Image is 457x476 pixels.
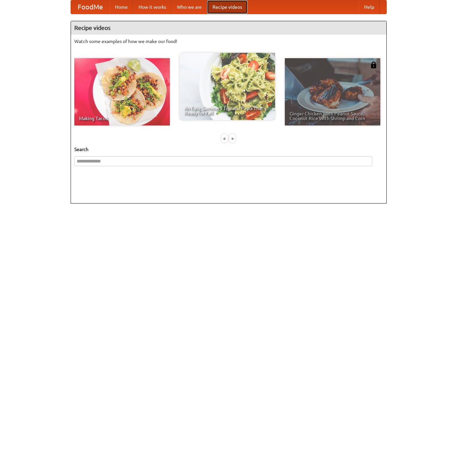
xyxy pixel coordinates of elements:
a: Home [110,0,133,14]
a: Who we are [172,0,207,14]
p: Watch some examples of how we make our food! [74,38,383,45]
h5: Search [74,146,383,153]
div: « [222,134,228,143]
a: An Easy, Summery Tomato Pasta That's Ready for Fall [180,53,275,120]
a: Making Tacos [74,58,170,125]
a: How it works [133,0,172,14]
a: Recipe videos [207,0,247,14]
h4: Recipe videos [71,21,386,35]
a: Help [359,0,380,14]
a: FoodMe [71,0,110,14]
div: » [229,134,235,143]
img: 483408.png [370,62,377,68]
span: Making Tacos [79,116,165,121]
span: An Easy, Summery Tomato Pasta That's Ready for Fall [184,106,270,115]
